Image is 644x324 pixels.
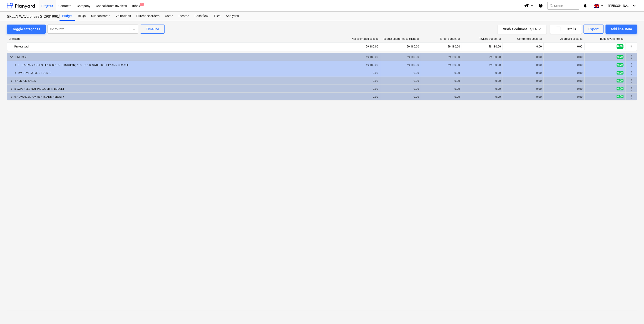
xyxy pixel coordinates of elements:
[7,25,46,34] button: Toggle categories
[12,62,18,68] span: keyboard_arrow_right
[423,71,460,75] div: 0.00
[560,37,583,40] div: Approved costs
[341,63,378,67] div: 59,180.00
[192,12,211,21] a: Cash flow
[440,37,460,40] div: Target budget
[524,3,529,8] i: format_size
[176,12,192,21] a: Income
[599,3,605,8] i: keyboard_arrow_down
[505,55,542,59] div: 0.00
[382,79,419,82] div: 0.00
[464,79,501,82] div: 0.00
[503,26,541,32] div: Visible columns : 7/14
[546,43,583,50] div: 0.00
[617,71,624,75] span: 0.00
[416,38,419,40] span: help
[423,79,460,82] div: 0.00
[464,55,501,59] div: 59,180.00
[9,78,14,84] span: keyboard_arrow_right
[18,69,337,77] div: DM DEVELOPMENT COSTS
[352,37,378,40] div: Net estimated cost
[497,38,501,40] span: help
[9,94,14,100] span: keyboard_arrow_right
[134,12,162,21] a: Purchase orders
[223,12,241,21] a: Analytics
[140,25,165,34] button: Timeline
[464,71,501,75] div: 0.00
[505,79,542,82] div: 0.00
[382,63,419,67] div: 59,180.00
[382,87,419,90] div: 0.00
[547,2,579,10] button: Search
[538,38,542,40] span: help
[140,3,144,6] span: 1
[479,37,501,40] div: Revised budget
[629,86,634,92] span: More actions
[505,95,542,98] div: 0.00
[505,71,542,75] div: 0.00
[629,44,634,49] span: More actions
[341,43,378,50] div: 59,180.00
[546,79,583,82] div: 0.00
[7,37,340,40] div: Line-item
[464,43,501,50] div: 59,180.00
[629,70,634,76] span: More actions
[600,37,624,40] div: Budget variance
[529,3,535,8] i: keyboard_arrow_down
[382,71,419,75] div: 0.00
[621,302,644,324] iframe: Chat Widget
[620,38,624,40] span: help
[383,37,419,40] div: Budget submitted to client
[546,71,583,75] div: 0.00
[617,63,624,67] span: 0.00
[423,43,460,50] div: 59,180.00
[629,94,634,100] span: More actions
[375,38,378,40] span: help
[517,37,542,40] div: Committed costs
[464,95,501,98] div: 0.00
[75,12,88,21] a: RFQs
[464,87,501,90] div: 0.00
[505,87,542,90] div: 0.00
[556,26,576,32] div: Details
[423,55,460,59] div: 59,180.00
[162,12,176,21] a: Costs
[14,93,337,100] div: 6 ADVANCED PAYMENTS AND PENALTY
[546,55,583,59] div: 0.00
[341,87,378,90] div: 0.00
[60,12,75,21] a: Budget
[14,53,337,61] div: 1 INFRA 2
[550,25,582,34] button: Details
[211,12,223,21] a: Files
[546,87,583,90] div: 0.00
[88,12,113,21] div: Subcontracts
[113,12,134,21] a: Valuations
[579,38,583,40] span: help
[538,3,543,8] i: Knowledge base
[464,63,501,67] div: 59,180.00
[498,25,547,34] button: Visible columns:7/14
[341,71,378,75] div: 0.00
[617,44,624,49] span: 0.00
[505,63,542,67] div: 0.00
[457,38,460,40] span: help
[7,14,54,19] div: GREEN WAVE phase 2_2901990/2901996/2901997
[505,43,542,50] div: 0.00
[14,77,337,85] div: 4 ADD- ON SALES
[629,62,634,68] span: More actions
[617,55,624,59] span: 0.00
[9,86,14,92] span: keyboard_arrow_right
[632,3,637,8] i: keyboard_arrow_down
[12,70,18,76] span: keyboard_arrow_right
[423,63,460,67] div: 59,180.00
[423,95,460,98] div: 0.00
[146,26,159,32] div: Timeline
[341,55,378,59] div: 59,180.00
